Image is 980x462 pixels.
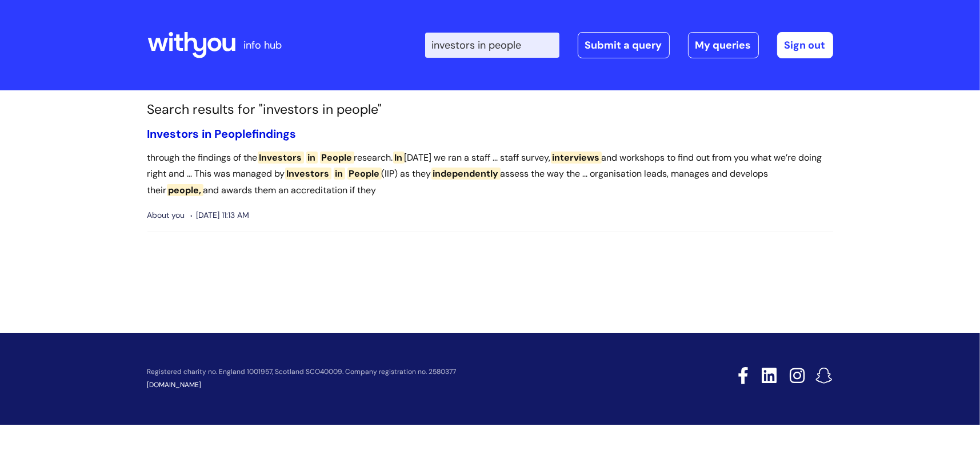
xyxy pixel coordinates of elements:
h1: Search results for "investors in people" [147,102,833,118]
span: [DATE] 11:13 AM [191,208,250,222]
p: Registered charity no. England 1001957, Scotland SCO40009. Company registration no. 2580377 [147,368,657,376]
span: Investors [285,168,331,180]
span: About you [147,208,185,222]
span: People [347,168,382,180]
span: Investors [147,126,199,141]
a: Sign out [777,32,833,58]
span: people, [167,184,203,196]
a: Submit a query [578,32,670,58]
span: Investors [258,152,304,164]
span: in [202,126,212,141]
a: Investors in Peoplefindings [147,126,297,141]
span: People [320,152,354,164]
p: through the findings of the research. [DATE] we ran a staff ... staff survey, and workshops to fi... [147,150,833,199]
span: independently [431,168,501,180]
span: People [215,126,253,141]
span: in [334,168,345,180]
a: [DOMAIN_NAME] [147,380,202,389]
p: info hub [244,36,282,54]
a: My queries [688,32,759,58]
input: Search [425,33,559,58]
span: interviews [551,152,602,164]
div: | - [425,32,833,58]
span: in [306,152,318,164]
span: In [393,152,405,164]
